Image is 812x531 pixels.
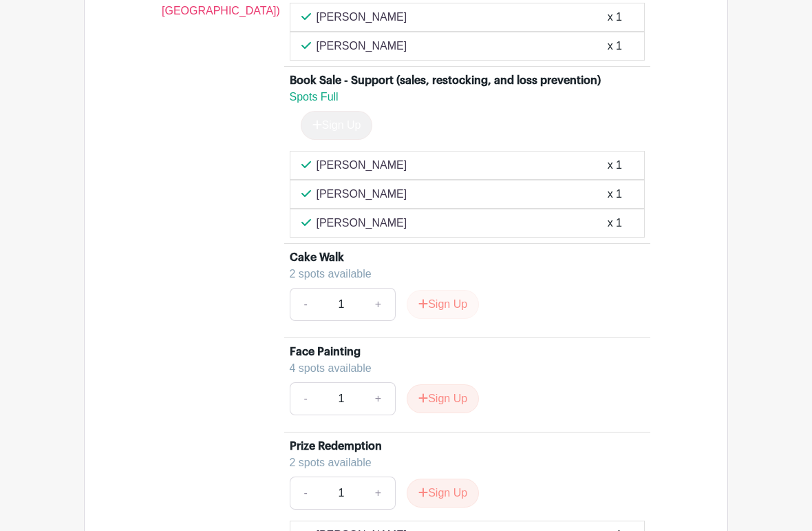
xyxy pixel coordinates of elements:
[407,384,479,413] button: Sign Up
[361,382,396,415] a: +
[290,288,321,321] a: -
[290,438,382,455] div: Prize Redemption
[608,215,622,231] div: x 1
[317,215,407,231] p: [PERSON_NAME]
[290,477,321,510] a: -
[317,9,407,25] p: [PERSON_NAME]
[317,38,407,54] p: [PERSON_NAME]
[290,249,344,266] div: Cake Walk
[407,479,479,508] button: Sign Up
[290,455,634,471] div: 2 spots available
[317,186,407,202] p: [PERSON_NAME]
[407,290,479,319] button: Sign Up
[608,38,622,54] div: x 1
[290,266,634,282] div: 2 spots available
[608,157,622,174] div: x 1
[290,72,601,89] div: Book Sale - Support (sales, restocking, and loss prevention)
[608,9,622,25] div: x 1
[608,186,622,202] div: x 1
[361,288,396,321] a: +
[290,91,339,103] span: Spots Full
[317,157,407,174] p: [PERSON_NAME]
[290,382,321,415] a: -
[290,344,361,360] div: Face Painting
[361,477,396,510] a: +
[290,360,634,377] div: 4 spots available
